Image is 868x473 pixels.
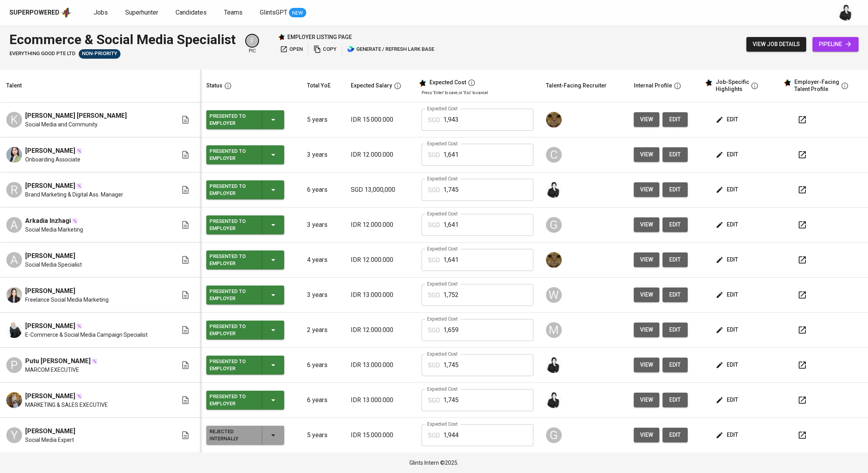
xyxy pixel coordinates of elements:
button: view [634,217,659,232]
span: copy [313,45,337,54]
div: Presented to Employer [209,356,255,374]
span: [PERSON_NAME] [25,391,75,401]
p: 2 years [307,325,338,335]
div: Y [6,427,22,443]
button: edit [714,252,741,267]
a: edit [663,323,688,337]
p: employer listing page [287,33,352,41]
img: app logo [61,7,72,19]
button: view [634,252,659,267]
a: Teams [224,8,244,18]
p: IDR 12.000.000 [351,150,409,160]
span: edit [717,185,738,195]
p: IDR 13.000.000 [351,290,409,300]
span: view [640,115,653,124]
div: K [6,112,22,128]
button: edit [714,147,741,162]
span: Candidates [176,9,207,16]
button: edit [714,217,741,232]
div: F [245,34,259,48]
div: Expected Salary [351,81,392,91]
button: view [634,182,659,197]
span: Superhunter [125,9,158,16]
p: SGD [428,256,440,265]
p: SGD [428,115,440,125]
span: Onboarding Associate [25,156,80,163]
div: M [546,322,562,338]
button: edit [714,428,741,442]
button: edit [714,112,741,127]
span: edit [717,290,738,300]
span: NEW [289,9,306,17]
span: edit [669,290,681,300]
button: view [634,112,659,127]
p: 5 years [307,115,338,124]
span: [PERSON_NAME] [25,321,75,331]
img: magic_wand.svg [72,218,78,224]
span: edit [717,360,738,370]
span: [PERSON_NAME] [25,427,75,436]
div: Job-Specific Highlights [716,79,749,93]
div: Presented to Employer [209,391,255,409]
a: Superhunter [125,8,160,18]
button: Presented to Employer [206,180,284,199]
span: view [640,150,653,160]
button: edit [663,428,688,442]
img: magic_wand.svg [91,358,98,364]
img: glints_star.svg [783,79,791,87]
span: Jobs [94,9,108,16]
p: SGD [428,150,440,160]
button: edit [663,112,688,127]
span: [PERSON_NAME] [25,286,75,296]
span: Social Media Expert [25,436,74,444]
span: edit [669,325,681,335]
span: edit [669,395,681,405]
span: view [640,430,653,440]
a: Superpoweredapp logo [9,7,72,19]
span: edit [717,255,738,265]
p: IDR 15.000.000 [351,115,409,124]
div: Superpowered [9,8,59,17]
span: edit [669,430,681,440]
span: Brand Marketing & Digital Ass. Manager [25,191,123,198]
span: [PERSON_NAME] [25,146,75,156]
button: Presented to Employer [206,391,284,410]
button: edit [663,147,688,162]
p: 6 years [307,360,338,370]
button: edit [663,217,688,232]
img: medwi@glints.com [838,5,854,20]
button: Presented to Employer [206,215,284,234]
div: Presented to Employer [209,146,255,163]
img: Richelle Feby [6,287,22,303]
a: Candidates [176,8,208,18]
p: IDR 12.000.000 [351,325,409,335]
a: GlintsGPT NEW [260,8,306,18]
p: 4 years [307,255,338,265]
p: SGD [428,221,440,230]
span: edit [669,220,681,230]
img: medwi@glints.com [546,182,562,198]
span: Teams [224,9,242,16]
a: edit [663,252,688,267]
button: edit [714,182,741,197]
p: IDR 13.000.000 [351,360,409,370]
span: edit [717,395,738,405]
button: edit [663,393,688,407]
p: 5 years [307,430,338,440]
p: SGD [428,185,440,195]
img: ec6c0910-f960-4a00-a8f8-c5744e41279e.jpg [546,252,562,268]
img: Reza Mutia [6,392,22,408]
img: magic_wand.svg [76,183,82,189]
p: IDR 13.000.000 [351,395,409,405]
div: G [546,427,562,443]
span: edit [669,115,681,124]
img: magic_wand.svg [76,323,82,329]
p: IDR 12.000.000 [351,220,409,230]
span: view [640,290,653,300]
button: edit [714,393,741,407]
p: 3 years [307,290,338,300]
button: Presented to Employer [206,250,284,269]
